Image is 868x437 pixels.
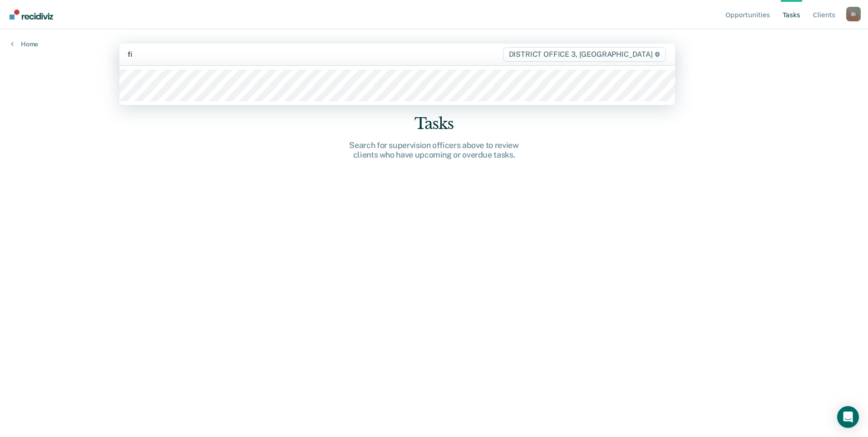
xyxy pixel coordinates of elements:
[846,7,861,21] div: B I
[503,47,666,62] span: DISTRICT OFFICE 3, [GEOGRAPHIC_DATA]
[289,140,579,160] div: Search for supervision officers above to review clients who have upcoming or overdue tasks.
[837,406,859,428] div: Open Intercom Messenger
[11,40,38,48] a: Home
[289,114,579,133] div: Tasks
[10,10,53,20] img: Recidiviz
[846,7,861,21] button: Profile dropdown button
